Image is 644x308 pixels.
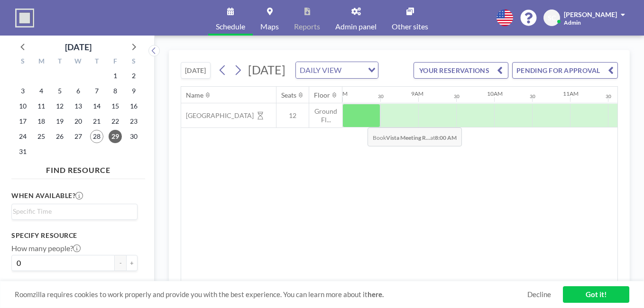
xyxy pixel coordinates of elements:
b: 8:00 AM [435,134,457,141]
label: How many people? [11,244,81,253]
span: Monday, August 18, 2025 [35,115,48,128]
div: 30 [530,93,535,100]
span: Saturday, August 23, 2025 [127,115,140,128]
div: 30 [454,93,460,100]
span: Schedule [216,23,245,30]
button: [DATE] [181,62,211,79]
span: Thursday, August 7, 2025 [90,84,103,98]
div: S [124,56,143,68]
span: Thursday, August 21, 2025 [90,115,103,128]
div: 10AM [487,90,503,97]
span: Saturday, August 16, 2025 [127,100,140,113]
span: Tuesday, August 19, 2025 [53,115,66,128]
span: Monday, August 4, 2025 [35,84,48,98]
div: 11AM [563,90,579,97]
span: Sunday, August 3, 2025 [16,84,29,98]
div: M [32,56,51,68]
a: Decline [527,290,551,299]
span: Wednesday, August 20, 2025 [72,115,85,128]
span: Friday, August 22, 2025 [109,115,122,128]
button: + [126,255,138,271]
input: Search for option [13,206,132,217]
span: Saturday, August 9, 2025 [127,84,140,98]
button: YOUR RESERVATIONS [414,62,508,79]
span: [GEOGRAPHIC_DATA] [181,111,254,120]
span: Friday, August 1, 2025 [109,69,122,82]
h3: Specify resource [11,231,138,240]
h4: FIND RESOURCE [11,162,145,175]
div: Seats [281,91,296,100]
span: Sunday, August 10, 2025 [16,100,29,113]
span: Monday, August 25, 2025 [35,130,48,143]
div: Search for option [296,62,378,78]
div: [DATE] [65,40,92,54]
span: Saturday, August 2, 2025 [127,69,140,82]
img: organization-logo [15,9,34,27]
span: SC [548,14,556,22]
span: Roomzilla requires cookies to work properly and provide you with the best experience. You can lea... [15,290,527,299]
span: Monday, August 11, 2025 [35,100,48,113]
a: here. [368,290,384,299]
div: 30 [606,93,611,100]
b: Vista Meeting R... [386,134,430,141]
span: Friday, August 8, 2025 [109,84,122,98]
span: Friday, August 15, 2025 [109,100,122,113]
span: Wednesday, August 13, 2025 [72,100,85,113]
span: Tuesday, August 26, 2025 [53,130,66,143]
span: [PERSON_NAME] [564,10,617,18]
div: Floor [314,91,330,100]
label: Floor [11,279,29,288]
div: T [87,56,106,68]
div: S [14,56,32,68]
div: T [51,56,69,68]
div: 9AM [411,90,423,97]
span: Tuesday, August 12, 2025 [53,100,66,113]
span: Tuesday, August 5, 2025 [53,84,66,98]
span: Sunday, August 31, 2025 [16,145,29,158]
div: Name [186,91,203,100]
div: W [69,56,88,68]
span: Thursday, August 28, 2025 [90,130,103,143]
span: Thursday, August 14, 2025 [90,100,103,113]
div: 30 [378,93,384,100]
span: DAILY VIEW [298,64,343,76]
span: Saturday, August 30, 2025 [127,130,140,143]
span: 12 [276,111,309,120]
span: [DATE] [248,63,285,77]
span: Other sites [392,23,428,30]
span: Admin [564,19,581,26]
input: Search for option [344,64,362,76]
span: Sunday, August 24, 2025 [16,130,29,143]
span: Friday, August 29, 2025 [109,130,122,143]
span: Book at [368,127,462,146]
span: Admin panel [335,23,377,30]
span: Wednesday, August 6, 2025 [72,84,85,98]
button: PENDING FOR APPROVAL [512,62,618,79]
div: Search for option [12,204,137,218]
span: Wednesday, August 27, 2025 [72,130,85,143]
div: F [106,56,124,68]
button: - [115,255,126,271]
a: Got it! [563,286,629,303]
span: Maps [260,23,279,30]
span: Ground Fl... [309,107,342,124]
span: Sunday, August 17, 2025 [16,115,29,128]
span: Reports [294,23,320,30]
